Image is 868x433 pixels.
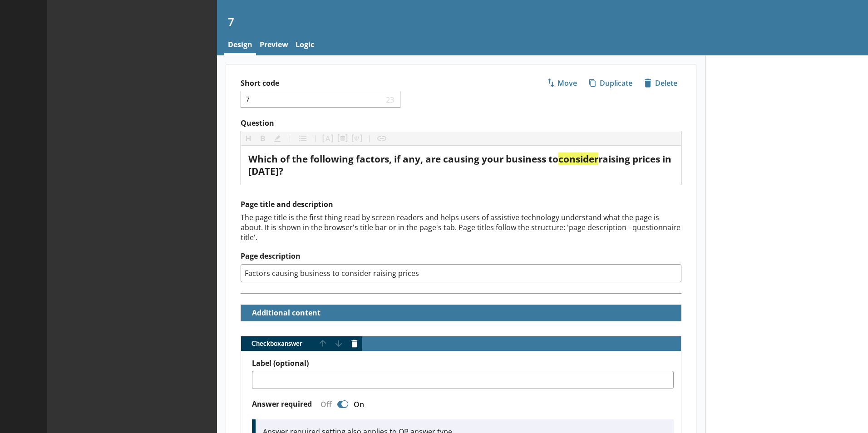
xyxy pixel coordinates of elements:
button: Delete answer [347,336,362,351]
label: Page description [241,251,681,261]
span: Duplicate [585,76,636,90]
a: Logic [292,36,318,55]
span: raising prices in [DATE]? [248,153,674,177]
h2: Page title and description [241,200,681,209]
h1: 7 [228,15,857,29]
span: Delete [641,76,681,90]
button: Additional content [245,305,322,321]
label: Answer required [252,399,312,409]
div: Question [248,153,674,177]
label: Short code [241,79,461,88]
button: Move [542,75,581,91]
button: Delete [640,75,681,91]
a: Preview [256,36,292,55]
div: Off [313,399,335,409]
span: consider [558,153,598,165]
label: Question [241,118,681,128]
div: On [350,399,371,409]
span: 23 [384,95,397,103]
span: Which of the following factors, if any, are causing your business to [248,153,558,165]
a: Design [224,36,256,55]
span: Move [543,76,581,90]
span: Checkbox answer [241,340,316,347]
button: Duplicate [585,75,636,91]
div: The page title is the first thing read by screen readers and helps users of assistive technology ... [241,212,681,242]
label: Label (optional) [252,359,674,368]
